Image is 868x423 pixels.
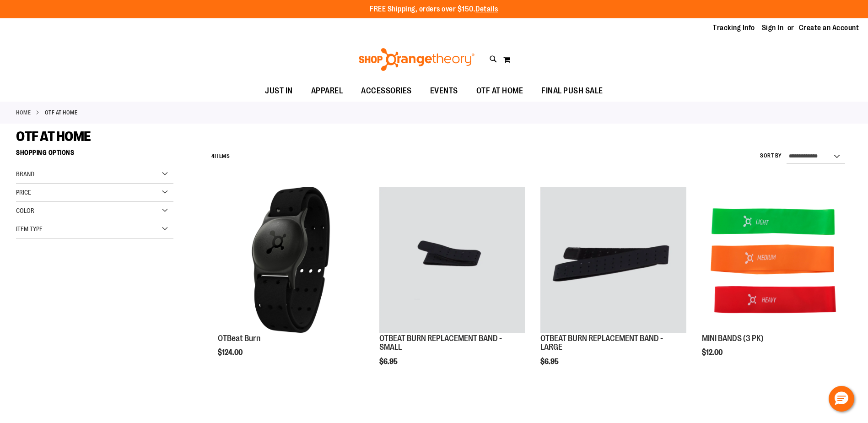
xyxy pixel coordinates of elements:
a: Main view of OTBeat Burn 6.0-C [218,187,363,334]
span: OTF AT HOME [16,129,91,144]
span: EVENTS [430,81,458,101]
span: APPAREL [311,81,343,101]
a: JUST IN [256,81,302,102]
span: JUST IN [265,81,293,101]
h2: Items [211,149,230,163]
span: $124.00 [218,348,244,357]
img: OTBEAT BURN REPLACEMENT BAND - SMALL [379,187,525,332]
a: ACCESSORIES [352,81,421,102]
a: OTF AT HOME [467,81,533,101]
div: product [536,182,690,389]
strong: Shopping Options [16,145,173,165]
a: Details [475,5,498,13]
a: MINI BANDS (3 PK) [702,334,764,343]
button: Hello, have a question? Let’s chat. [829,386,854,412]
img: MINI BANDS (3 PK) [702,187,847,332]
img: OTBEAT BURN REPLACEMENT BAND - LARGE [540,187,686,332]
span: Price [16,189,31,196]
span: ACCESSORIES [361,81,412,101]
p: FREE Shipping, orders over $150. [370,4,498,15]
label: Sort By [760,152,782,160]
a: Home [16,108,31,117]
span: $6.95 [379,358,399,366]
a: APPAREL [302,81,352,102]
div: product [697,182,852,380]
span: $6.95 [540,358,560,366]
span: Brand [16,170,34,178]
span: 4 [211,153,215,159]
img: Main view of OTBeat Burn 6.0-C [218,187,363,332]
div: product [375,182,529,389]
a: MINI BANDS (3 PK) [702,187,847,334]
span: Color [16,207,34,214]
a: Create an Account [799,23,859,33]
a: Tracking Info [713,23,755,33]
span: OTF AT HOME [476,81,523,101]
a: OTBEAT BURN REPLACEMENT BAND - LARGE [540,187,686,334]
a: FINAL PUSH SALE [532,81,612,102]
a: Sign In [762,23,784,33]
span: FINAL PUSH SALE [541,81,603,101]
strong: OTF AT HOME [45,108,78,117]
img: Shop Orangetheory [357,48,476,71]
a: EVENTS [421,81,467,102]
span: $12.00 [702,348,724,357]
a: OTBeat Burn [218,334,260,343]
div: product [213,182,368,380]
a: OTBEAT BURN REPLACEMENT BAND - SMALL [379,187,525,334]
a: OTBEAT BURN REPLACEMENT BAND - LARGE [540,334,663,352]
a: OTBEAT BURN REPLACEMENT BAND - SMALL [379,334,502,352]
span: Item Type [16,225,43,233]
